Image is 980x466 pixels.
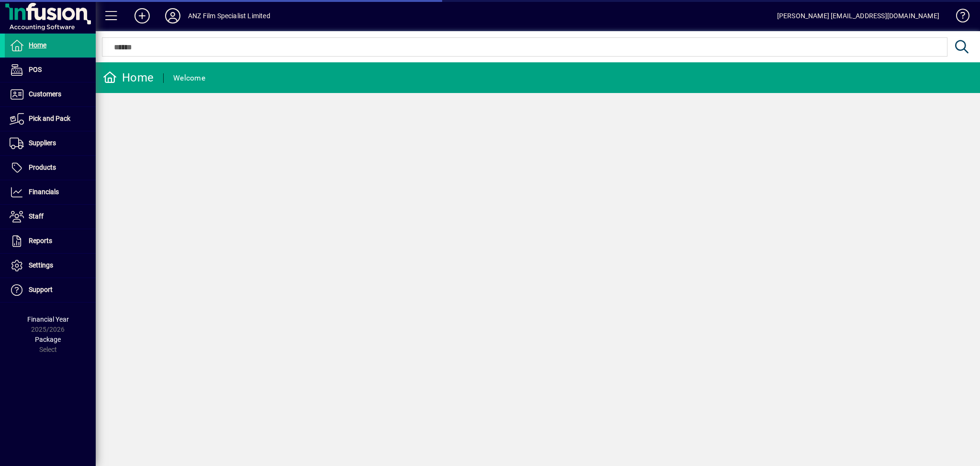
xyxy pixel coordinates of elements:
[127,7,157,24] button: Add
[29,163,56,171] span: Products
[5,278,96,302] a: Support
[29,115,70,122] span: Pick and Pack
[5,180,96,204] a: Financials
[29,139,56,147] span: Suppliers
[157,7,188,24] button: Profile
[29,261,53,269] span: Settings
[5,254,96,278] a: Settings
[949,2,968,33] a: Knowledge Base
[29,212,44,220] span: Staff
[29,66,42,73] span: POS
[29,90,61,98] span: Customers
[27,315,69,323] span: Financial Year
[29,41,46,49] span: Home
[5,82,96,106] a: Customers
[29,237,52,245] span: Reports
[777,8,939,23] div: [PERSON_NAME] [EMAIL_ADDRESS][DOMAIN_NAME]
[103,70,154,85] div: Home
[5,229,96,253] a: Reports
[5,131,96,155] a: Suppliers
[173,70,205,86] div: Welcome
[35,336,61,343] span: Package
[5,205,96,229] a: Staff
[29,286,53,293] span: Support
[188,8,270,23] div: ANZ Film Specialist Limited
[5,58,96,82] a: POS
[29,188,59,196] span: Financials
[5,107,96,131] a: Pick and Pack
[5,156,96,180] a: Products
